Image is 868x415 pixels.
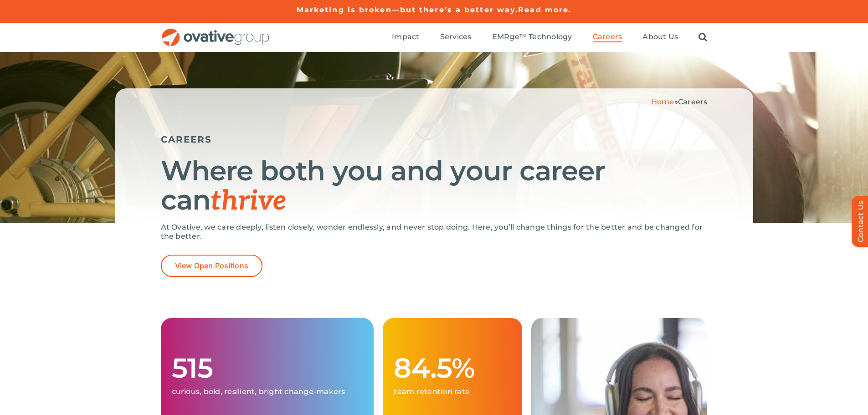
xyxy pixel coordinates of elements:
a: EMRge™ Technology [492,32,572,42]
span: Services [440,32,472,41]
a: Search [699,32,707,42]
h1: 84.5% [394,354,511,383]
span: Impact [392,32,419,41]
span: Careers [678,97,708,106]
a: View Open Positions [161,255,263,277]
nav: Menu [392,23,707,52]
span: About Us [642,32,678,41]
p: At Ovative, we care deeply, listen closely, wonder endlessly, and never stop doing. Here, you’ll ... [161,223,708,241]
a: Read more. [518,5,571,14]
span: EMRge™ Technology [492,32,572,41]
span: thrive [211,185,287,218]
span: View Open Positions [175,261,249,270]
a: OG_Full_horizontal_RGB [161,27,270,36]
p: curious, bold, resilient, bright change-makers [172,387,363,396]
h5: CAREERS [161,134,708,145]
a: Home [651,97,674,106]
h1: Where both you and your career can [161,156,708,216]
a: Impact [392,32,419,42]
span: Careers [593,32,622,41]
span: » [651,97,708,106]
a: About Us [642,32,678,42]
p: team retention rate [394,387,511,396]
a: Marketing is broken—but there’s a better way. [297,5,519,14]
a: Careers [593,32,622,42]
h1: 515 [172,354,363,383]
a: Services [440,32,472,42]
